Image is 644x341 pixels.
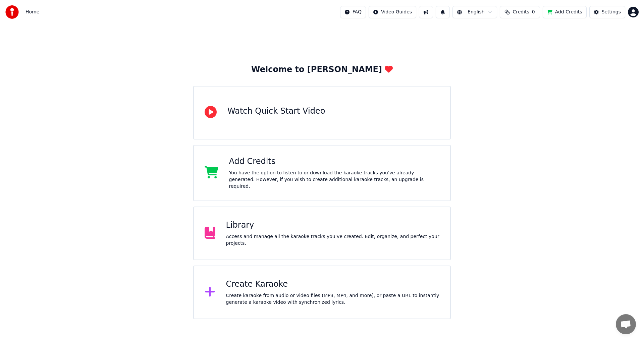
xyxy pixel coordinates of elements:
div: Library [226,220,440,231]
button: Video Guides [369,6,416,18]
div: Create Karaoke [226,279,440,290]
button: FAQ [340,6,366,18]
span: 0 [532,9,535,15]
span: Credits [513,9,529,15]
nav: breadcrumb [25,9,39,15]
div: You have the option to listen to or download the karaoke tracks you've already generated. However... [229,170,440,190]
div: Settings [602,9,621,15]
span: Home [25,9,39,15]
div: Add Credits [229,156,440,167]
div: Create karaoke from audio or video files (MP3, MP4, and more), or paste a URL to instantly genera... [226,292,440,306]
button: Add Credits [543,6,587,18]
button: Credits0 [500,6,540,18]
a: Open chat [616,314,636,334]
button: Settings [589,6,625,18]
div: Access and manage all the karaoke tracks you’ve created. Edit, organize, and perfect your projects. [226,233,440,247]
div: Welcome to [PERSON_NAME] [251,64,393,75]
div: Watch Quick Start Video [227,106,325,117]
img: youka [5,5,19,19]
